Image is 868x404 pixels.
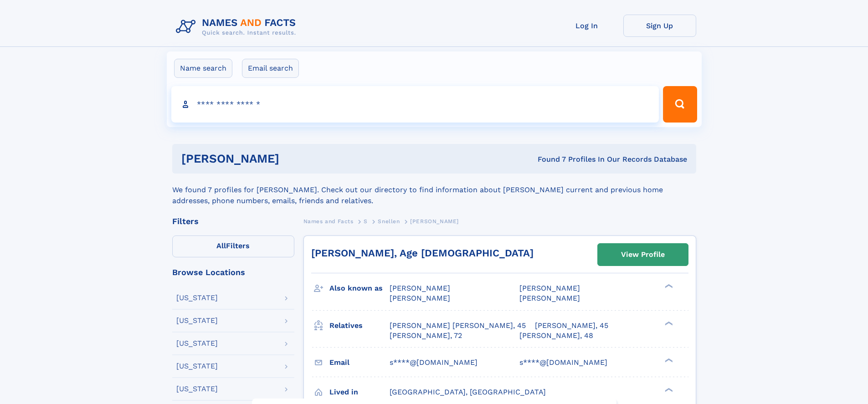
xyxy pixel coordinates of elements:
[390,388,546,396] span: [GEOGRAPHIC_DATA], [GEOGRAPHIC_DATA]
[364,218,368,225] span: S
[364,215,368,227] a: S
[663,387,673,393] div: ❯
[329,318,390,333] h3: Relatives
[311,247,534,259] a: [PERSON_NAME], Age [DEMOGRAPHIC_DATA]
[390,294,450,302] span: [PERSON_NAME]
[172,268,294,276] div: Browse Locations
[242,59,299,78] label: Email search
[390,321,526,331] a: [PERSON_NAME] [PERSON_NAME], 45
[519,331,593,341] a: [PERSON_NAME], 48
[550,15,623,37] a: Log In
[181,153,409,164] h1: [PERSON_NAME]
[663,86,697,123] button: Search Button
[176,385,218,393] div: [US_STATE]
[176,317,218,324] div: [US_STATE]
[329,281,390,296] h3: Also known as
[623,15,696,37] a: Sign Up
[663,357,673,363] div: ❯
[172,235,294,257] label: Filters
[519,284,580,292] span: [PERSON_NAME]
[329,355,390,370] h3: Email
[663,283,673,289] div: ❯
[378,218,400,225] span: Snellen
[176,340,218,347] div: [US_STATE]
[172,217,294,225] div: Filters
[172,15,303,39] img: Logo Names and Facts
[174,59,232,78] label: Name search
[216,241,226,250] span: All
[408,154,687,164] div: Found 7 Profiles In Our Records Database
[390,331,462,341] a: [PERSON_NAME], 72
[535,321,608,331] a: [PERSON_NAME], 45
[598,244,688,266] a: View Profile
[171,86,659,123] input: search input
[172,174,696,206] div: We found 7 profiles for [PERSON_NAME]. Check out our directory to find information about [PERSON_...
[621,244,665,265] div: View Profile
[663,320,673,326] div: ❯
[390,284,450,292] span: [PERSON_NAME]
[303,215,354,227] a: Names and Facts
[378,215,400,227] a: Snellen
[176,363,218,370] div: [US_STATE]
[410,218,459,225] span: [PERSON_NAME]
[329,384,390,400] h3: Lived in
[519,294,580,302] span: [PERSON_NAME]
[176,294,218,302] div: [US_STATE]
